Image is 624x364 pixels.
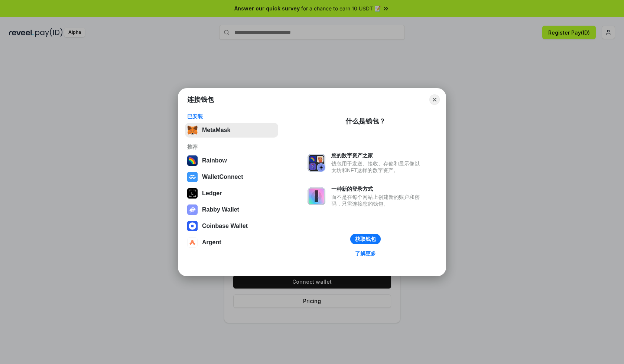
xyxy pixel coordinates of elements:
[187,125,198,135] img: svg+xml,%3Csvg%20fill%3D%22none%22%20height%3D%2233%22%20viewBox%3D%220%200%2035%2033%22%20width%...
[187,188,198,199] img: svg+xml,%3Csvg%20xmlns%3D%22http%3A%2F%2Fwww.w3.org%2F2000%2Fsvg%22%20width%3D%2228%22%20height%3...
[185,123,278,138] button: MetaMask
[331,194,423,207] div: 而不是在每个网站上创建新的账户和密码，只需连接您的钱包。
[185,186,278,201] button: Ledger
[202,206,239,213] div: Rabby Wallet
[185,202,278,217] button: Rabby Wallet
[185,153,278,168] button: Rainbow
[308,187,325,205] img: svg+xml,%3Csvg%20xmlns%3D%22http%3A%2F%2Fwww.w3.org%2F2000%2Fsvg%22%20fill%3D%22none%22%20viewBox...
[202,190,222,197] div: Ledger
[202,157,227,164] div: Rainbow
[355,250,376,257] div: 了解更多
[187,237,198,248] img: svg+xml,%3Csvg%20width%3D%2228%22%20height%3D%2228%22%20viewBox%3D%220%200%2028%2028%22%20fill%3D...
[351,249,380,258] a: 了解更多
[202,239,221,246] div: Argent
[429,94,440,105] button: Close
[202,223,248,229] div: Coinbase Wallet
[187,113,276,120] div: 已安装
[187,144,276,150] div: 推荐
[355,236,376,242] div: 获取钱包
[187,221,198,231] img: svg+xml,%3Csvg%20width%3D%2228%22%20height%3D%2228%22%20viewBox%3D%220%200%2028%2028%22%20fill%3D...
[331,152,423,159] div: 您的数字资产之家
[331,186,423,192] div: 一种新的登录方式
[185,170,278,184] button: WalletConnect
[350,234,381,244] button: 获取钱包
[308,154,325,172] img: svg+xml,%3Csvg%20xmlns%3D%22http%3A%2F%2Fwww.w3.org%2F2000%2Fsvg%22%20fill%3D%22none%22%20viewBox...
[202,127,230,133] div: MetaMask
[331,160,423,174] div: 钱包用于发送、接收、存储和显示像以太坊和NFT这样的数字资产。
[187,172,198,182] img: svg+xml,%3Csvg%20width%3D%2228%22%20height%3D%2228%22%20viewBox%3D%220%200%2028%2028%22%20fill%3D...
[187,95,214,104] h1: 连接钱包
[185,235,278,250] button: Argent
[187,204,198,215] img: svg+xml,%3Csvg%20xmlns%3D%22http%3A%2F%2Fwww.w3.org%2F2000%2Fsvg%22%20fill%3D%22none%22%20viewBox...
[345,117,386,126] div: 什么是钱包？
[185,219,278,233] button: Coinbase Wallet
[187,155,198,166] img: svg+xml,%3Csvg%20width%3D%22120%22%20height%3D%22120%22%20viewBox%3D%220%200%20120%20120%22%20fil...
[202,174,243,180] div: WalletConnect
